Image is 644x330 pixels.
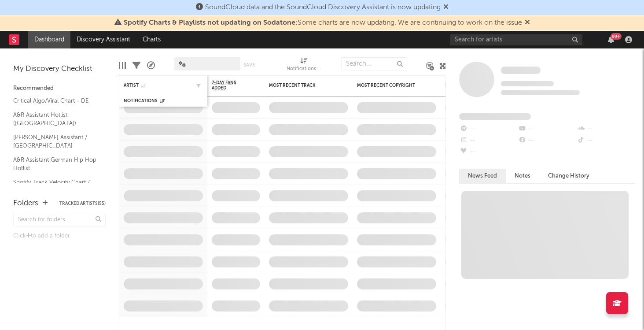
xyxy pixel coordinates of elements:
[13,198,38,209] div: Folders
[577,135,635,146] div: --
[212,80,247,91] span: 7-Day Fans Added
[450,34,582,45] input: Search for artists
[341,57,407,70] input: Search...
[205,4,441,11] span: SoundCloud data and the SoundCloud Discovery Assistant is now updating
[28,31,70,48] a: Dashboard
[357,83,423,88] div: Most Recent Copyright
[501,67,541,74] span: Some Artist
[70,31,136,48] a: Discovery Assistant
[459,135,518,146] div: --
[132,53,140,78] div: Filters
[269,83,335,88] div: Most Recent Track
[459,113,531,120] span: Fans Added by Platform
[518,135,576,146] div: --
[518,123,576,135] div: --
[124,19,522,26] span: : Some charts are now updating. We are continuing to work on the issue
[124,83,190,88] div: Artist
[13,178,97,196] a: Spotify Track Velocity Chart / DE
[506,169,539,183] button: Notes
[501,90,580,95] span: 0 fans last week
[611,33,622,40] div: 99 +
[124,19,295,26] span: Spotify Charts & Playlists not updating on Sodatone
[59,201,106,206] button: Tracked Artists(55)
[459,169,506,183] button: News Feed
[13,133,97,151] a: [PERSON_NAME] Assistant / [GEOGRAPHIC_DATA]
[287,53,322,78] div: Notifications (Artist)
[501,66,541,75] a: Some Artist
[539,169,598,183] button: Change History
[147,53,155,78] div: A&R Pipeline
[501,81,554,86] span: Tracking Since: [DATE]
[13,110,97,128] a: A&R Assistant Hotlist ([GEOGRAPHIC_DATA])
[136,31,167,48] a: Charts
[13,96,97,106] a: Critical Algo/Viral Chart - DE
[287,64,322,74] div: Notifications (Artist)
[608,36,614,43] button: 99+
[13,64,106,74] div: My Discovery Checklist
[13,214,106,226] input: Search for folders...
[194,81,203,90] button: Filter by Artist
[13,83,106,94] div: Recommended
[577,123,635,135] div: --
[459,146,518,158] div: --
[525,19,530,26] span: Dismiss
[13,155,97,173] a: A&R Assistant German Hip Hop Hotlist
[13,231,106,241] div: Click to add a folder.
[119,53,126,78] div: Edit Columns
[443,4,449,11] span: Dismiss
[243,63,255,67] button: Save
[459,123,518,135] div: --
[124,98,190,104] div: Notifications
